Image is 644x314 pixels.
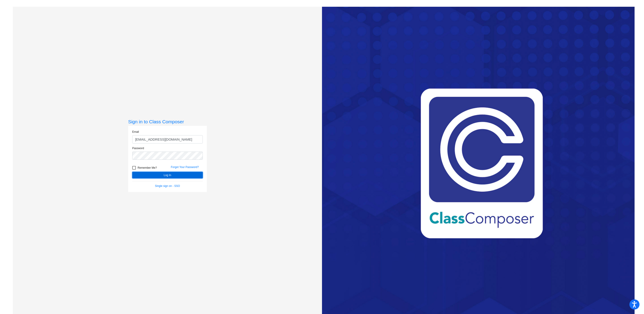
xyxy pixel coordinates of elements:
[132,130,139,134] label: Email
[138,165,157,170] span: Remember Me?
[132,146,144,150] label: Password
[171,166,199,169] a: Forgot Your Password?
[128,119,207,124] h3: Sign in to Class Composer
[132,172,203,178] button: Log In
[155,184,180,188] a: Single sign on - SSO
